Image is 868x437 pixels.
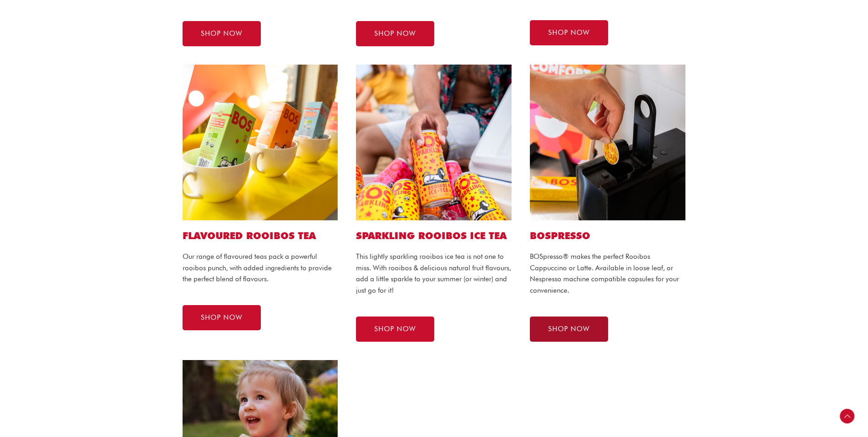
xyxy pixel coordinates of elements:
[530,229,685,242] h2: BOSPRESSO
[530,20,608,45] a: SHOP NOW
[530,65,685,220] img: bospresso capsule website1
[530,251,685,296] p: BOSpresso® makes the perfect Rooibos Cappuccino or Latte. Available in loose leaf, or Nespresso m...
[374,326,416,333] span: SHOP NOW
[201,30,243,37] span: SHOP NOW
[548,326,590,333] span: SHOP NOW
[183,21,261,46] a: SHOP NOW
[201,314,243,321] span: SHOP NOW
[356,21,434,46] a: SHOP NOW
[183,251,338,285] p: Our range of flavoured teas pack a powerful rooibos punch, with added ingredients to provide the ...
[356,251,512,296] p: This lightly sparkling rooibos ice tea is not one to miss. With rooibos & delicious natural fruit...
[530,317,608,342] a: SHOP NOW
[374,30,416,37] span: SHOP NOW
[183,229,338,242] h2: Flavoured ROOIBOS TEA
[548,29,590,36] span: SHOP NOW
[356,317,434,342] a: SHOP NOW
[356,229,512,242] h2: SPARKLING ROOIBOS ICE TEA
[183,305,261,330] a: SHOP NOW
